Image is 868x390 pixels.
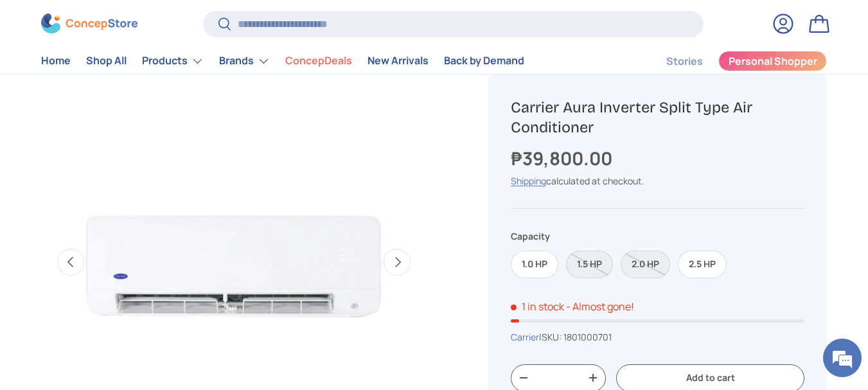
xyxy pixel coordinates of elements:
span: We're online! [75,114,177,244]
a: Carrier [511,331,539,343]
span: 1 in stock [511,299,564,314]
img: ConcepStore [41,14,137,34]
p: - Almost gone! [566,299,634,314]
div: Minimize live chat window [211,6,242,37]
a: Back by Demand [444,49,524,74]
a: ConcepDeals [285,49,352,74]
h1: Carrier Aura Inverter Split Type Air Conditioner [511,98,804,137]
span: Personal Shopper [729,57,817,67]
textarea: Type your message and hit 'Enter' [6,256,245,301]
nav: Secondary [635,48,827,74]
div: calculated at checkout. [511,174,804,188]
span: SKU: [542,331,562,343]
span: | [539,331,612,343]
div: Chat with us now [67,72,216,89]
legend: Capacity [511,230,550,244]
a: New Arrivals [368,49,429,74]
span: 1801000701 [563,331,612,343]
summary: Brands [211,48,278,74]
a: Home [41,49,71,74]
strong: ₱39,800.00 [511,146,616,170]
a: Shop All [86,49,127,74]
a: Stories [666,49,703,74]
a: Shipping [511,175,546,187]
label: Sold out [621,251,670,278]
a: Personal Shopper [718,51,827,71]
summary: Products [134,48,211,74]
label: Sold out [566,251,613,278]
nav: Primary [41,48,524,74]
